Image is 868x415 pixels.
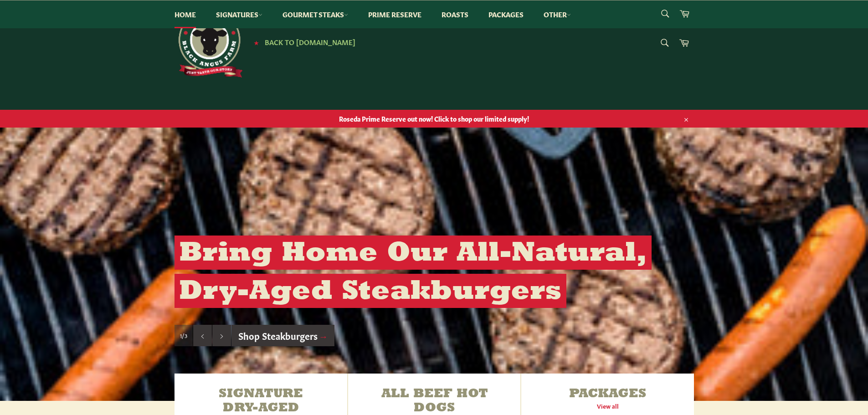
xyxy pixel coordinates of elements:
span: ★ [254,39,259,46]
a: Roseda Prime Reserve out now! Click to shop our limited supply! [165,110,703,128]
a: Packages [479,0,533,28]
a: Gourmet Steaks [273,0,357,28]
span: Roseda Prime Reserve out now! Click to shop our limited supply! [165,114,703,123]
a: Shop Steakburgers [231,325,335,347]
h2: Bring Home Our All-Natural, Dry-Aged Steakburgers [175,236,652,308]
span: Back to [DOMAIN_NAME] [265,37,355,46]
a: Other [534,0,580,28]
button: Next slide [212,325,231,347]
span: → [319,329,328,342]
a: Home [165,0,205,28]
img: Roseda Beef [175,9,243,77]
button: Previous slide [193,325,212,347]
div: Slide 1, current [175,325,193,347]
a: ★ Back to [DOMAIN_NAME] [249,39,355,46]
a: Prime Reserve [359,0,431,28]
span: 1/3 [180,332,187,339]
a: Roasts [432,0,478,28]
a: Signatures [207,0,272,28]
